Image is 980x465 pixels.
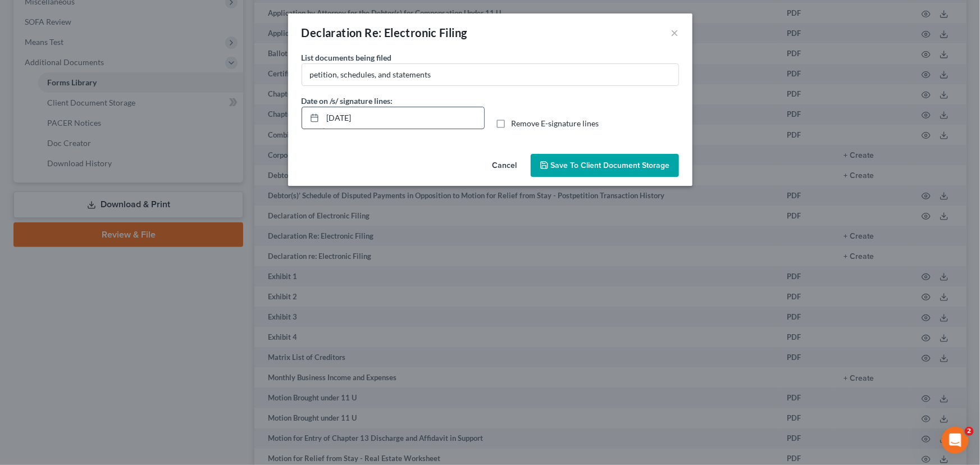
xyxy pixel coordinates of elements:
iframe: Intercom live chat [942,427,969,454]
div: Declaration Re: Electronic Filing [302,25,467,40]
span: Remove E-signature lines [512,118,599,128]
input: MM/DD/YYYY [323,107,484,129]
button: Save to Client Document Storage [531,154,679,177]
span: Save to Client Document Storage [551,161,670,170]
span: 2 [965,427,974,436]
input: petition, schedules, and statements [302,64,678,85]
label: Date on /s/ signature lines: [302,95,393,107]
button: Cancel [484,155,526,177]
button: × [671,26,679,39]
label: List documents being filed [302,52,392,63]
